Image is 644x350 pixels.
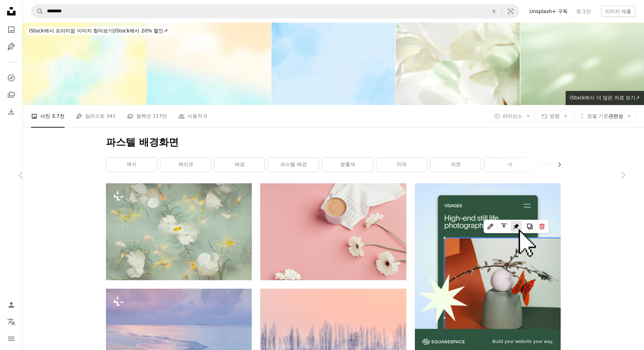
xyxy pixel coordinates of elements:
a: 일러스트 [4,39,18,54]
span: 방향 [550,113,560,119]
span: 341 [106,112,116,120]
a: 벽지 [106,158,157,172]
span: 관련성 [587,113,623,120]
img: 파란색 배경에 흰 꽃 한 다발 [106,183,252,280]
button: 목록을 오른쪽으로 스크롤 [553,158,561,172]
a: 다음 [602,141,644,209]
img: file-1723602894256-972c108553a7image [415,183,561,329]
img: gladiolus macro [396,23,519,105]
button: 삭제 [486,5,502,18]
a: 자연 [430,158,481,172]
img: 파스텔 블루의 수채화 배경 그림 [272,23,395,105]
a: 컬렉션 117만 [127,105,167,128]
button: 이미지 제출 [601,6,636,17]
button: 정렬 기준관련성 [575,111,636,122]
span: iStock에서 더 많은 자료 보기 ↗ [570,95,640,100]
form: 사이트 전체에서 이미지 찾기 [31,4,519,18]
span: iStock에서 20% 할인 ↗ [29,28,168,33]
a: 바탕 화면 배경 무늬 [538,158,589,172]
button: 방향 [537,111,572,122]
a: 배경 [214,158,265,172]
span: 정렬 기준 [587,113,608,119]
a: 컬렉션 [4,88,18,102]
a: 사용자 0 [178,105,207,128]
a: 로그인 [572,6,595,17]
a: 파스텔 배경 [268,158,319,172]
a: snowfield with dried trees [260,326,406,332]
a: 미의 [376,158,427,172]
a: 분홍색 [322,158,373,172]
a: 케이크 [160,158,211,172]
a: 사진 [4,23,18,37]
span: Build your website your way. [493,339,553,345]
a: 색 [484,158,535,172]
img: 녹색 배경 벽 그림자 빛 여름 sunight 오버레이 자연 방 시멘트 바닥 추상 흐림 muckup 효과 프리젠 테이션 제품 배경, 자연 벽지 템플릿 디스플레이 용 최소 플랫폼 [520,23,644,105]
img: file-1606177908946-d1eed1cbe4f5image [422,339,465,345]
a: 파도가 해안으로 들어오는 해변의 모습 [106,326,252,332]
img: 푸른 하늘, 노란 파스텔, 빛, 추상, 배경, 조직, 자연, 여름, 풍경, 태양, 구름, 아름다움, 일몰, 오버레이, 그라데이션, 색, 일출, 모형, 장면, 벽지, 공상, 밝... [147,23,270,105]
button: 라이선스 [490,111,535,122]
a: 로그인 / 가입 [4,298,18,312]
button: 시각적 검색 [502,5,519,18]
a: 일러스트 341 [76,105,116,128]
a: 다운로드 내역 [4,105,18,119]
button: Unsplash 검색 [31,5,43,18]
a: Unsplash+ 구독 [525,6,572,17]
img: 추상, 수채화, 배경, 에서, 파스텔, 색상, 노란색, 아쿠아, 통하고 있는, 수채화 종이 [23,23,146,105]
a: 파란색 배경에 흰 꽃 한 다발 [106,228,252,235]
span: 라이선스 [502,113,522,119]
img: 흰 꽃 근처의 흰색 세라믹 머그잔 [260,183,406,280]
span: 0 [204,112,207,120]
a: iStock에서 프리미엄 이미지 찾아보기|iStock에서 20% 할인↗ [23,23,174,39]
a: 탐색 [4,71,18,85]
button: 메뉴 [4,332,18,346]
span: 117만 [153,112,167,120]
a: iStock에서 더 많은 자료 보기↗ [566,91,644,105]
button: 언어 [4,315,18,329]
span: iStock에서 프리미엄 이미지 찾아보기 | [29,28,115,33]
a: 흰 꽃 근처의 흰색 세라믹 머그잔 [260,228,406,235]
h1: 파스텔 배경화면 [106,136,561,149]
